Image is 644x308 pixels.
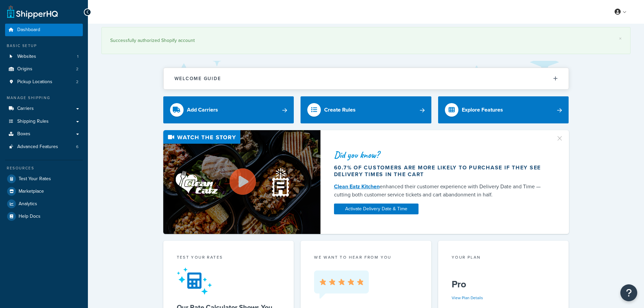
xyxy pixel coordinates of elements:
span: Shipping Rules [17,119,49,124]
a: Add Carriers [163,96,294,123]
p: we want to hear from you [314,254,418,260]
div: Explore Features [462,105,503,115]
a: Test Your Rates [5,173,83,185]
li: Origins [5,63,83,75]
span: Test Your Rates [19,176,51,182]
a: Dashboard [5,24,83,36]
li: Advanced Features [5,141,83,153]
span: Pickup Locations [17,79,52,85]
div: Your Plan [452,254,555,262]
div: 60.7% of customers are more likely to purchase if they see delivery times in the cart [334,164,548,178]
img: Video thumbnail [163,130,320,234]
h5: Pro [452,279,555,290]
a: Shipping Rules [5,115,83,128]
span: 1 [77,54,78,60]
span: Carriers [17,106,34,112]
div: Create Rules [324,105,356,115]
a: Clean Eatz Kitchen [334,183,380,190]
span: Help Docs [19,214,41,219]
div: Test your rates [177,254,281,262]
a: Activate Delivery Date & Time [334,204,419,214]
div: Did you know? [334,150,548,160]
li: Websites [5,50,83,63]
span: Dashboard [17,27,40,33]
h2: Welcome Guide [174,76,221,81]
span: Advanced Features [17,144,58,150]
span: Analytics [19,201,37,207]
a: Pickup Locations2 [5,76,83,88]
button: Welcome Guide [164,68,569,89]
div: Add Carriers [187,105,218,115]
button: Open Resource Center [620,284,637,301]
a: Websites1 [5,50,83,63]
a: Help Docs [5,210,83,222]
a: View Plan Details [452,295,483,301]
a: Marketplace [5,185,83,197]
div: Successfully authorized Shopify account [110,36,622,45]
a: Analytics [5,198,83,210]
div: Resources [5,165,83,171]
span: Origins [17,66,32,72]
span: Boxes [17,131,30,137]
span: 2 [76,79,78,85]
span: 2 [76,66,78,72]
a: Advanced Features6 [5,141,83,153]
li: Pickup Locations [5,76,83,88]
a: Carriers [5,102,83,115]
span: Websites [17,54,36,60]
a: × [619,36,622,41]
span: 6 [76,144,78,150]
div: Basic Setup [5,43,83,49]
a: Origins2 [5,63,83,75]
a: Create Rules [301,96,431,123]
div: Manage Shipping [5,95,83,101]
a: Explore Features [438,96,569,123]
div: enhanced their customer experience with Delivery Date and Time — cutting both customer service ti... [334,183,548,199]
span: Marketplace [19,189,44,194]
a: Boxes [5,128,83,140]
